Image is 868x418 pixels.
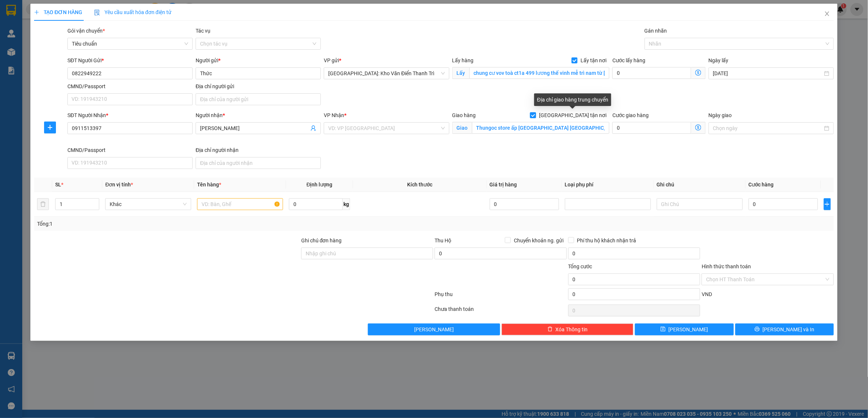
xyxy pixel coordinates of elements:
[37,220,335,228] div: Tổng: 1
[749,182,774,188] span: Cước hàng
[612,67,691,79] input: Cước lấy hàng
[301,248,433,259] input: Ghi chú đơn hàng
[196,146,321,154] div: Địa chỉ người nhận
[452,67,469,79] span: Lấy
[645,28,667,34] label: Gán nhãn
[197,182,221,188] span: Tên hàng
[548,326,553,332] span: delete
[824,201,831,207] span: plus
[34,9,82,15] span: TẠO ĐƠN HÀNG
[568,263,592,269] span: Tổng cước
[824,198,831,210] button: plus
[472,122,610,134] input: Giao tận nơi
[669,325,708,334] span: [PERSON_NAME]
[72,38,188,49] span: Tiêu chuẩn
[196,157,321,169] input: Địa chỉ của người nhận
[434,305,567,318] div: Chưa thanh toán
[562,178,654,192] th: Loại phụ phí
[452,112,476,118] span: Giao hàng
[67,82,193,90] div: CMND/Passport
[534,93,611,106] div: Địa chỉ giao hàng trung chuyển
[37,198,49,210] button: delete
[44,122,56,133] button: plus
[612,57,645,63] label: Cước lấy hàng
[67,111,193,119] div: SĐT Người Nhận
[196,93,321,105] input: Địa chỉ của người gửi
[511,236,567,245] span: Chuyển khoản ng. gửi
[574,236,639,245] span: Phí thu hộ khách nhận trả
[755,326,760,332] span: printer
[196,111,321,119] div: Người nhận
[434,290,567,303] div: Phụ thu
[817,4,838,24] button: Close
[94,10,100,16] img: icon
[713,124,823,132] input: Ngày giao
[702,263,751,269] label: Hình thức thanh toán
[536,111,609,119] span: [GEOGRAPHIC_DATA] tận nơi
[709,57,729,63] label: Ngày lấy
[196,28,210,34] label: Tác vụ
[324,56,449,64] div: VP gửi
[44,125,56,130] span: plus
[105,182,133,188] span: Đơn vị tính
[307,182,333,188] span: Định lượng
[196,82,321,90] div: Địa chỉ người gửi
[502,324,633,335] button: deleteXóa Thông tin
[556,325,588,334] span: Xóa Thông tin
[735,324,834,335] button: printer[PERSON_NAME] và In
[196,56,321,64] div: Người gửi
[110,199,187,210] span: Khác
[34,10,39,15] span: plus
[310,125,316,131] span: user-add
[709,112,732,118] label: Ngày giao
[452,57,474,63] span: Lấy hàng
[635,324,734,335] button: save[PERSON_NAME]
[702,291,712,297] span: VND
[301,238,342,243] label: Ghi chú đơn hàng
[469,67,610,79] input: Lấy tận nơi
[661,326,666,332] span: save
[695,125,701,130] span: dollar-circle
[824,11,830,17] span: close
[435,238,451,243] span: Thu Hộ
[414,325,454,334] span: [PERSON_NAME]
[452,122,472,134] span: Giao
[695,70,701,76] span: dollar-circle
[55,182,61,188] span: SL
[343,198,350,210] span: kg
[490,198,559,210] input: 0
[612,122,691,134] input: Cước giao hàng
[578,56,609,64] span: Lấy tận nơi
[490,182,517,188] span: Giá trị hàng
[654,178,746,192] th: Ghi chú
[763,325,815,334] span: [PERSON_NAME] và In
[657,198,743,210] input: Ghi Chú
[67,146,193,154] div: CMND/Passport
[612,112,649,118] label: Cước giao hàng
[94,9,172,15] span: Yêu cầu xuất hóa đơn điện tử
[328,68,445,79] span: Hà Nội: Kho Văn Điển Thanh Trì
[197,198,283,210] input: VD: Bàn, Ghế
[67,28,105,34] span: Gói vận chuyển
[67,56,193,64] div: SĐT Người Gửi
[407,182,432,188] span: Kích thước
[368,324,500,335] button: [PERSON_NAME]
[713,69,823,77] input: Ngày lấy
[324,112,344,118] span: VP Nhận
